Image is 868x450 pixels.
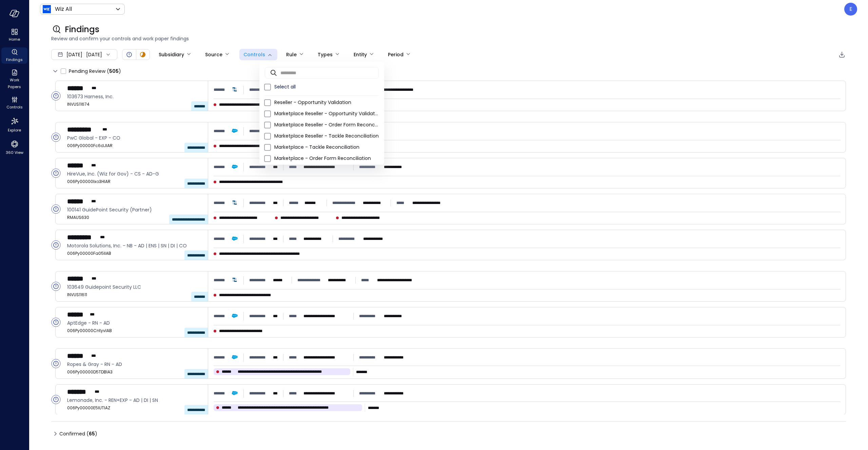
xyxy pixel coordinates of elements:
[274,83,379,90] span: Select all
[274,144,379,151] span: Marketplace - Tackle Reconciliation
[274,99,379,106] span: Reseller - Opportunity Validation
[274,155,379,162] span: Marketplace - Order Form Reconciliation
[274,132,379,140] span: Marketplace Reseller - Tackle Reconciliation
[274,110,379,117] span: Marketplace Reseller - Opportunity Validation
[274,121,379,128] span: Marketplace Reseller - Order Form Reconciliation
